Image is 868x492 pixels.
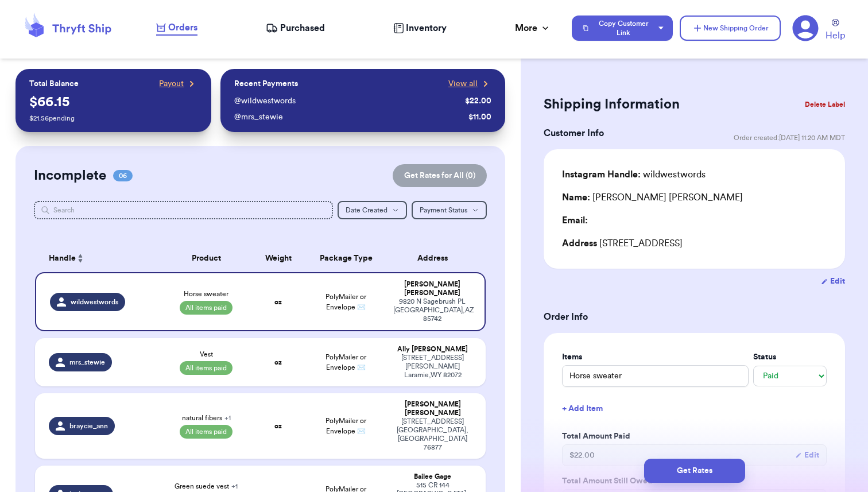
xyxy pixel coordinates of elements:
[113,170,133,181] span: 06
[562,431,827,442] label: Total Amount Paid
[562,216,588,225] span: Email:
[734,133,845,142] span: Order created: [DATE] 11:20 AM MDT
[562,193,590,202] span: Name:
[562,351,749,363] label: Items
[29,114,197,123] p: $ 21.56 pending
[393,354,472,379] div: [STREET_ADDRESS][PERSON_NAME] Laramie , WY 82072
[34,201,333,219] input: Search
[406,21,447,35] span: Inventory
[393,164,487,187] button: Get Rates for All (0)
[161,245,251,272] th: Product
[562,191,743,204] div: [PERSON_NAME] [PERSON_NAME]
[393,345,472,354] div: Ally [PERSON_NAME]
[234,78,298,90] p: Recent Payments
[393,472,472,481] div: Bailee Gage
[544,126,604,140] h3: Customer Info
[180,301,232,315] span: All items paid
[29,93,197,111] p: $ 66.15
[393,21,447,35] a: Inventory
[821,276,845,287] button: Edit
[200,350,213,359] span: Vest
[800,92,850,117] button: Delete Label
[76,251,85,265] button: Sort ascending
[305,245,386,272] th: Package Type
[753,351,827,363] label: Status
[325,417,366,435] span: PolyMailer or Envelope ✉️
[175,482,238,491] span: Green suede vest
[49,253,76,265] span: Handle
[386,245,486,272] th: Address
[180,425,232,439] span: All items paid
[156,21,197,36] a: Orders
[393,417,472,452] div: [STREET_ADDRESS] [GEOGRAPHIC_DATA] , [GEOGRAPHIC_DATA] 76877
[420,207,467,214] span: Payment Status
[544,310,845,324] h3: Order Info
[346,207,387,214] span: Date Created
[562,168,706,181] div: wildwestwords
[393,280,471,297] div: [PERSON_NAME] [PERSON_NAME]
[69,421,108,431] span: braycie_ann
[515,21,551,35] div: More
[393,297,471,323] div: 9820 N Sagebrush PL [GEOGRAPHIC_DATA] , AZ 85742
[338,201,407,219] button: Date Created
[680,16,781,41] button: New Shipping Order
[266,21,325,35] a: Purchased
[412,201,487,219] button: Payment Status
[562,237,827,250] div: [STREET_ADDRESS]
[182,413,231,423] span: natural fibers
[69,358,105,367] span: mrs_stewie
[325,354,366,371] span: PolyMailer or Envelope ✉️
[572,16,673,41] button: Copy Customer Link
[274,299,282,305] strong: oz
[251,245,305,272] th: Weight
[465,95,491,107] div: $ 22.00
[393,400,472,417] div: [PERSON_NAME] [PERSON_NAME]
[168,21,197,34] span: Orders
[71,297,118,307] span: wildwestwords
[448,78,478,90] span: View all
[826,19,845,42] a: Help
[826,29,845,42] span: Help
[544,95,680,114] h2: Shipping Information
[280,21,325,35] span: Purchased
[224,414,231,421] span: + 1
[448,78,491,90] a: View all
[29,78,79,90] p: Total Balance
[274,359,282,366] strong: oz
[274,423,282,429] strong: oz
[234,95,460,107] div: @ wildwestwords
[159,78,184,90] span: Payout
[468,111,491,123] div: $ 11.00
[562,170,641,179] span: Instagram Handle:
[325,293,366,311] span: PolyMailer or Envelope ✉️
[34,166,106,185] h2: Incomplete
[234,111,464,123] div: @ mrs_stewie
[159,78,197,90] a: Payout
[184,289,228,299] span: Horse sweater
[180,361,232,375] span: All items paid
[231,483,238,490] span: + 1
[557,396,831,421] button: + Add Item
[644,459,745,483] button: Get Rates
[562,239,597,248] span: Address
